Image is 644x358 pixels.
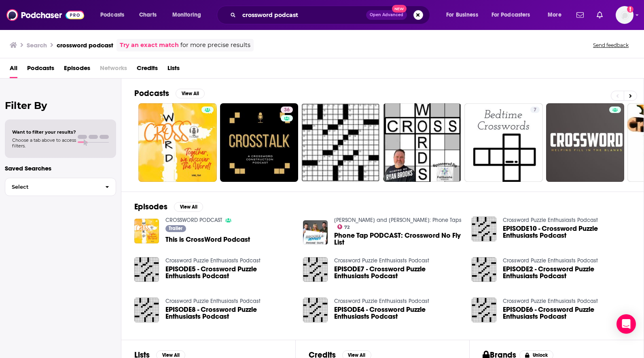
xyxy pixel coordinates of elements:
button: View All [176,89,205,98]
a: Crossword Puzzle Enthusiasts Podcast [334,257,429,264]
span: EPISODE6 - Crossword Puzzle Enthusiasts Podcast [503,306,631,320]
p: Saved Searches [5,164,116,172]
a: EPISODE4 - Crossword Puzzle Enthusiasts Podcast [334,306,462,320]
a: Crossword Puzzle Enthusiasts Podcast [503,217,598,224]
a: EPISODE5 - Crossword Puzzle Enthusiasts Podcast [165,266,293,279]
img: EPISODE2 - Crossword Puzzle Enthusiasts Podcast [472,257,496,282]
button: Show profile menu [616,6,633,24]
a: Phone Tap PODCAST: Crossword No Fly List [334,232,462,246]
span: Select [5,184,99,190]
a: Brooke and Jeffrey: Phone Taps [334,217,462,224]
img: Podchaser - Follow, Share and Rate Podcasts [6,7,84,23]
span: For Business [446,9,478,21]
button: open menu [441,9,488,21]
span: Open Advanced [370,13,403,17]
a: PodcastsView All [134,88,205,98]
a: EPISODE7 - Crossword Puzzle Enthusiasts Podcast [334,266,462,279]
a: Charts [134,9,161,21]
span: Monitoring [172,9,201,21]
a: Show notifications dropdown [573,8,587,22]
span: More [548,9,561,21]
span: Charts [139,9,157,21]
button: open menu [542,9,572,21]
button: Select [5,178,116,196]
a: Crossword Puzzle Enthusiasts Podcast [503,298,598,305]
a: Podcasts [27,62,54,78]
img: EPISODE4 - Crossword Puzzle Enthusiasts Podcast [303,298,328,322]
span: Want to filter your results? [12,129,76,135]
a: Credits [137,62,158,78]
a: Try an exact match [120,40,179,50]
span: 36 [284,106,290,114]
span: 7 [534,106,536,114]
a: Show notifications dropdown [593,8,606,22]
a: 36 [220,103,299,182]
a: EPISODE8 - Crossword Puzzle Enthusiasts Podcast [165,306,293,320]
a: Lists [167,62,180,78]
button: Send feedback [591,42,631,49]
a: Crossword Puzzle Enthusiasts Podcast [165,298,261,305]
button: Open AdvancedNew [366,10,407,20]
input: Search podcasts, credits, & more... [239,9,366,21]
img: EPISODE7 - Crossword Puzzle Enthusiasts Podcast [303,257,328,282]
a: Crossword Puzzle Enthusiasts Podcast [334,298,429,305]
a: EPISODE10 - Crossword Puzzle Enthusiasts Podcast [503,225,631,239]
span: Podcasts [100,9,124,21]
img: EPISODE8 - Crossword Puzzle Enthusiasts Podcast [134,298,159,322]
img: User Profile [616,6,633,24]
h3: crossword podcast [57,41,113,49]
img: EPISODE5 - Crossword Puzzle Enthusiasts Podcast [134,257,159,282]
span: Trailer [169,226,182,231]
img: This is CrossWord Podcast [134,219,159,243]
a: This is CrossWord Podcast [165,236,250,243]
h2: Episodes [134,202,167,212]
span: Logged in as AtriaBooks [616,6,633,24]
svg: Add a profile image [627,6,633,13]
img: EPISODE10 - Crossword Puzzle Enthusiasts Podcast [472,217,496,241]
span: 72 [344,226,350,229]
a: Crossword Puzzle Enthusiasts Podcast [503,257,598,264]
a: CROSSWORD PODCAST [165,217,222,224]
h3: Search [27,41,47,49]
h2: Podcasts [134,88,169,98]
a: 7 [530,107,540,113]
span: Networks [100,62,127,78]
a: EpisodesView All [134,202,203,212]
span: For Podcasters [491,9,530,21]
h2: Filter By [5,100,116,111]
span: New [392,5,407,13]
span: for more precise results [180,40,250,50]
button: open menu [95,9,135,21]
a: 7 [464,103,543,182]
a: All [10,62,17,78]
button: open menu [167,9,212,21]
a: Phone Tap PODCAST: Crossword No Fly List [303,220,328,245]
a: Episodes [64,62,90,78]
a: EPISODE2 - Crossword Puzzle Enthusiasts Podcast [503,266,631,279]
a: 72 [337,224,350,229]
button: View All [174,202,203,212]
a: Crossword Puzzle Enthusiasts Podcast [165,257,261,264]
div: Search podcasts, credits, & more... [225,6,438,24]
a: EPISODE6 - Crossword Puzzle Enthusiasts Podcast [472,298,496,322]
